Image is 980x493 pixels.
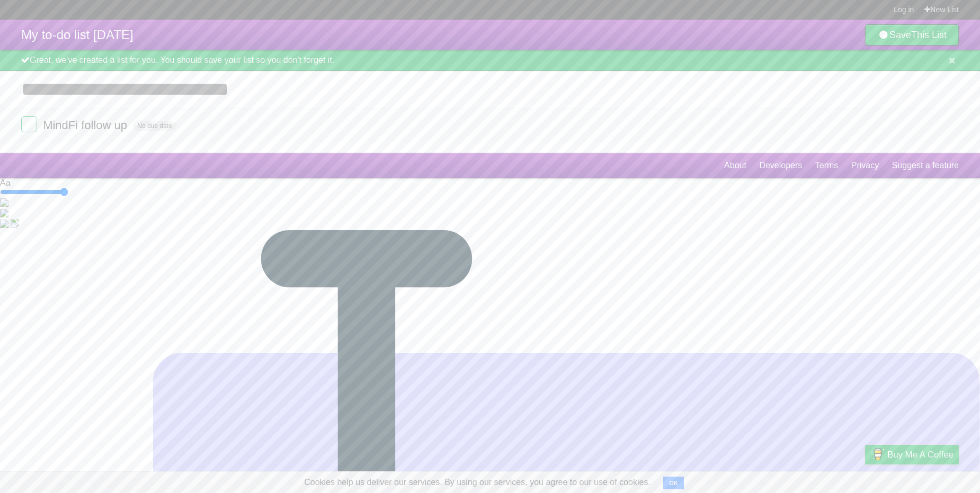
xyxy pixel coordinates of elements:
span: No due date [133,121,176,131]
span: My to-do list [DATE] [21,28,133,42]
a: Suggest a feature [892,156,959,176]
img: Buy me a coffee [870,445,885,463]
span: Cookies help us deliver our services. By using our services, you agree to our use of cookies. [293,472,661,493]
a: Privacy [851,156,879,176]
a: About [724,156,746,176]
span: MindFi follow up [43,118,130,132]
a: Developers [759,156,802,176]
b: This List [911,30,947,40]
button: OK [663,477,684,489]
a: SaveThis List [865,24,959,45]
span: Buy me a coffee [887,445,954,464]
a: Terms [815,156,839,176]
img: highlight.svg [11,220,19,228]
a: Buy me a coffee [865,445,959,464]
label: Done [21,116,37,132]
